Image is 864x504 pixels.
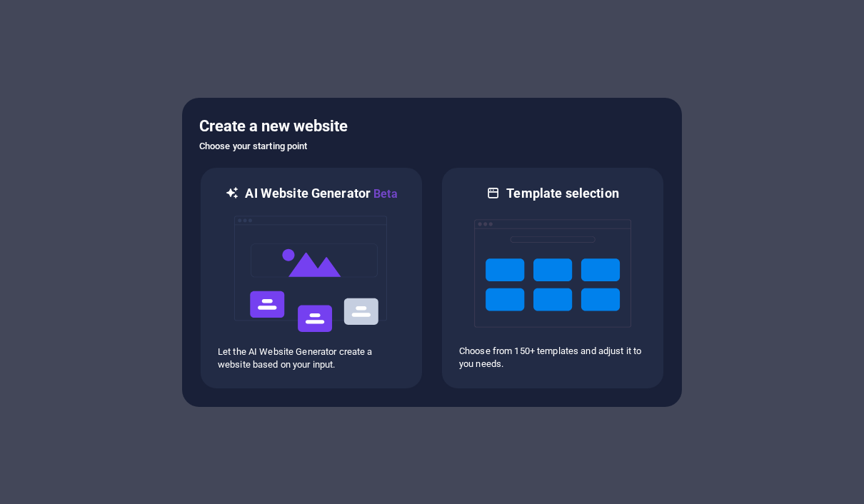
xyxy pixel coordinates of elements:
[233,203,390,346] img: ai
[199,115,665,138] h5: Create a new website
[441,166,665,390] div: Template selectionChoose from 150+ templates and adjust it to you needs.
[218,346,405,371] p: Let the AI Website Generator create a website based on your input.
[371,187,398,201] span: Beta
[199,166,423,390] div: AI Website GeneratorBetaaiLet the AI Website Generator create a website based on your input.
[459,345,646,371] p: Choose from 150+ templates and adjust it to you needs.
[506,185,618,202] h6: Template selection
[245,185,397,203] h6: AI Website Generator
[199,138,665,155] h6: Choose your starting point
